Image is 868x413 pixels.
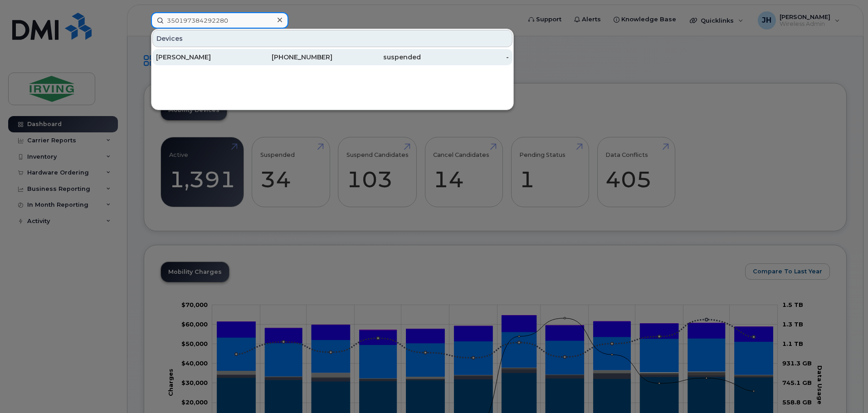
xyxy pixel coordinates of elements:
[152,49,512,65] a: [PERSON_NAME][PHONE_NUMBER]suspended-
[332,53,421,62] div: suspended
[421,53,509,62] div: -
[156,53,244,62] div: [PERSON_NAME]
[244,53,333,62] div: [PHONE_NUMBER]
[152,30,512,47] div: Devices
